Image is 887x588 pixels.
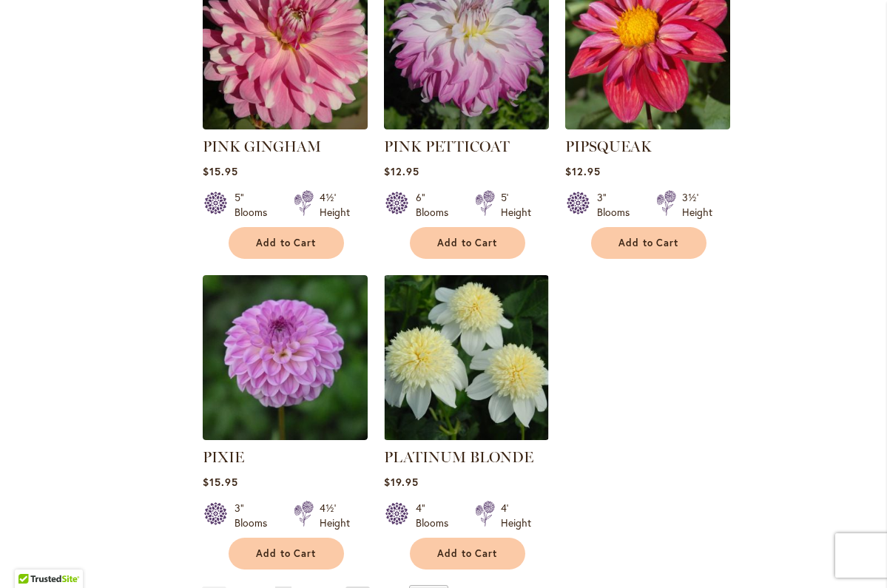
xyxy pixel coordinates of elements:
[320,190,350,220] div: 4½' Height
[203,448,244,466] a: PIXIE
[565,138,652,155] a: PIPSQUEAK
[384,448,533,466] a: PLATINUM BLONDE
[384,475,419,489] span: $19.95
[410,227,525,259] button: Add to Cart
[11,535,53,577] iframe: Launch Accessibility Center
[384,164,419,178] span: $12.95
[203,275,368,440] img: PIXIE
[229,538,344,570] button: Add to Cart
[384,118,549,132] a: Pink Petticoat
[384,138,510,155] a: PINK PETTICOAT
[235,190,276,220] div: 5" Blooms
[384,429,549,443] a: PLATINUM BLONDE
[416,501,457,530] div: 4" Blooms
[565,118,730,132] a: PIPSQUEAK
[416,190,457,220] div: 6" Blooms
[235,501,276,530] div: 3" Blooms
[501,190,531,220] div: 5' Height
[203,429,368,443] a: PIXIE
[565,164,601,178] span: $12.95
[203,164,238,178] span: $15.95
[501,501,531,530] div: 4' Height
[256,237,317,249] span: Add to Cart
[437,547,498,560] span: Add to Cart
[320,501,350,530] div: 4½' Height
[384,275,549,440] img: PLATINUM BLONDE
[203,475,238,489] span: $15.95
[597,190,638,220] div: 3" Blooms
[410,538,525,570] button: Add to Cart
[682,190,712,220] div: 3½' Height
[618,237,679,249] span: Add to Cart
[437,237,498,249] span: Add to Cart
[203,118,368,132] a: PINK GINGHAM
[256,547,317,560] span: Add to Cart
[229,227,344,259] button: Add to Cart
[203,138,321,155] a: PINK GINGHAM
[591,227,706,259] button: Add to Cart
